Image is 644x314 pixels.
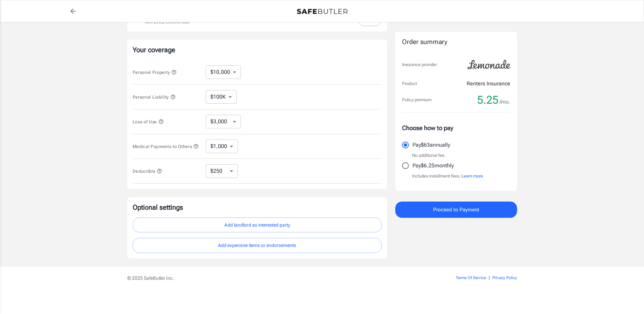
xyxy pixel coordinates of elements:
[461,173,483,180] button: Learn more
[133,118,164,126] button: Loss of Use
[402,61,437,68] p: Insurance provider
[133,95,176,100] span: Personal Liability
[133,70,177,75] span: Personal Property
[477,93,498,107] span: 5.25
[456,275,486,280] a: Terms Of Service
[467,80,510,88] p: Renters Insurance
[489,275,490,280] span: |
[412,173,483,180] p: Includes installment fees.
[66,4,80,18] a: back to quotes
[297,9,348,14] img: Back to quotes
[413,162,454,170] p: Pay $6.25 monthly
[127,275,418,281] p: © 2025 SafeButler Inc.
[412,152,446,159] p: No additional fee.
[402,123,510,132] p: Choose how to pay
[499,97,510,107] span: /mo.
[133,217,382,233] button: Add landlord as interested party
[133,167,162,175] button: Deductible
[464,55,514,74] img: Lemonade
[402,97,431,103] p: Policy premium
[433,205,479,214] span: Proceed to Payment
[402,80,417,87] p: Product
[402,37,510,47] div: Order summary
[133,68,177,76] button: Personal Property
[492,275,517,280] a: Privacy Policy
[133,93,176,101] button: Personal Liability
[133,144,199,149] span: Medical Payments to Others
[133,238,382,253] button: Add expensive items or endorsements
[395,202,517,218] button: Proceed to Payment
[133,169,162,174] span: Deductible
[413,141,450,149] p: Pay $63 annually
[133,203,382,212] p: Optional settings
[133,142,199,150] button: Medical Payments to Others
[133,119,164,124] span: Loss of Use
[133,45,382,55] p: Your coverage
